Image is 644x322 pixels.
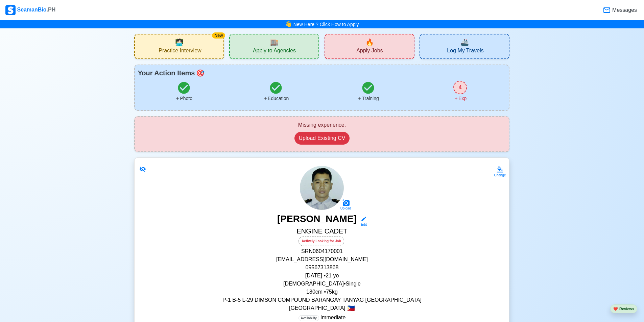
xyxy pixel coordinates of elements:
span: 🇵🇭 [347,305,355,312]
p: SRN 0604170001 [143,247,501,255]
span: new [365,37,374,47]
p: Immediate [299,314,346,322]
div: 4 [453,81,467,94]
p: 09567313868 [143,264,501,272]
span: Availability [299,315,319,321]
p: 180 cm • 75 kg [143,288,501,296]
p: [DATE] • 21 yo [143,272,501,280]
button: Upload Existing CV [294,132,350,145]
div: SeamanBio [5,5,55,15]
span: .PH [47,7,56,13]
a: New Here ? Click How to Apply [293,22,359,27]
span: agencies [270,37,279,47]
span: bell [284,20,293,29]
img: Logo [5,5,16,15]
div: Training [357,95,379,102]
div: Photo [175,95,192,102]
button: heartReviews [610,304,637,314]
p: [EMAIL_ADDRESS][DOMAIN_NAME] [143,255,501,264]
p: [GEOGRAPHIC_DATA] [143,304,501,312]
div: Education [263,95,289,102]
span: interview [175,37,184,47]
p: [DEMOGRAPHIC_DATA] • Single [143,280,501,288]
div: Actively Looking for Job [299,237,344,246]
h3: [PERSON_NAME] [277,213,357,227]
span: Practice Interview [159,47,201,56]
span: Messages [611,6,637,14]
span: travel [460,37,469,47]
span: heart [613,307,618,311]
div: Exp [454,95,467,102]
div: Edit [358,222,367,227]
div: Missing experience. [140,121,503,129]
div: Upload [340,206,351,210]
span: todo [196,68,205,78]
p: P-1 B-5 L-29 DIMSON COMPOUND BARANGAY TANYAG [GEOGRAPHIC_DATA] [143,296,501,304]
div: Your Action Items [138,68,506,78]
h5: ENGINE CADET [143,227,501,237]
span: Log My Travels [447,47,483,56]
div: Change [494,173,506,178]
span: Apply to Agencies [253,47,296,56]
span: Apply Jobs [356,47,383,56]
div: New [212,32,225,39]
